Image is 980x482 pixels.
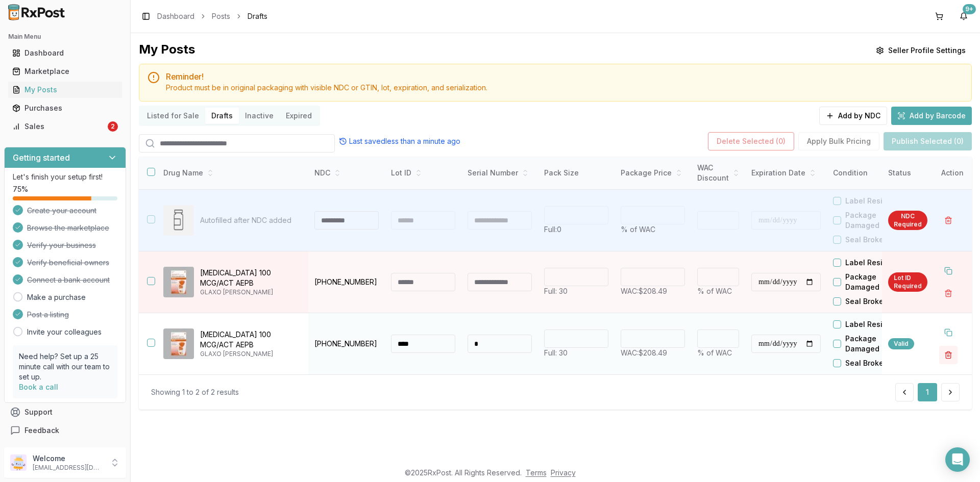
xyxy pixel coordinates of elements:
[27,292,86,302] a: Make a purchase
[8,62,122,81] a: Marketplace
[845,272,903,292] label: Package Damaged
[4,45,126,61] button: Dashboard
[827,157,903,190] th: Condition
[939,262,958,280] button: Duplicate
[27,310,69,320] span: Post a listing
[845,210,903,231] label: Package Damaged
[945,447,970,472] div: Open Intercom Messenger
[697,348,732,357] span: % of WAC
[33,464,104,472] p: [EMAIL_ADDRESS][DOMAIN_NAME]
[8,44,122,62] a: Dashboard
[163,205,194,236] img: Drug Image
[13,151,70,164] h3: Getting started
[882,157,934,190] th: Status
[163,168,300,178] div: Drug Name
[314,168,379,178] div: NDC
[12,66,118,77] div: Marketplace
[205,108,239,124] button: Drafts
[163,267,194,297] img: Arnuity Ellipta 100 MCG/ACT AEPB
[27,275,110,285] span: Connect a bank account
[621,348,667,357] span: WAC: $208.49
[200,268,300,288] p: [MEDICAL_DATA] 100 MCG/ACT AEPB
[12,121,106,132] div: Sales
[845,319,896,329] label: Label Residue
[4,421,126,440] button: Feedback
[19,351,111,382] p: Need help? Set up a 25 minute call with our team to set up.
[27,240,96,250] span: Verify your business
[918,383,937,401] button: 1
[939,284,958,302] button: Delete
[339,136,460,146] div: Last saved less than a minute ago
[888,272,927,292] div: Lot ID Required
[544,225,561,234] span: Full: 0
[939,346,958,364] button: Delete
[544,287,568,295] span: Full: 30
[200,288,300,296] p: GLAXO [PERSON_NAME]
[621,168,685,178] div: Package Price
[8,81,122,99] a: My Posts
[4,100,126,116] button: Purchases
[157,11,267,21] nav: breadcrumb
[200,350,300,358] p: GLAXO [PERSON_NAME]
[157,11,194,21] a: Dashboard
[27,206,96,216] span: Create your account
[845,358,888,368] label: Seal Broken
[888,211,927,230] div: NDC Required
[314,277,379,287] p: [PHONE_NUMBER]
[8,99,122,117] a: Purchases
[845,196,896,206] label: Label Residue
[33,453,104,464] p: Welcome
[12,103,118,113] div: Purchases
[939,323,958,342] button: Duplicate
[4,118,126,135] button: Sales2
[468,168,532,178] div: Serial Number
[4,63,126,80] button: Marketplace
[845,258,896,268] label: Label Residue
[27,258,109,268] span: Verify beneficial owners
[13,184,28,194] span: 75 %
[845,334,903,354] label: Package Damaged
[200,215,300,225] p: Autofilled after NDC added
[544,348,568,357] span: Full: 30
[391,168,455,178] div: Lot ID
[166,83,963,93] div: Product must be in original packaging with visible NDC or GTIN, lot, expiration, and serialization.
[963,4,976,14] div: 9+
[212,11,230,21] a: Posts
[19,383,58,391] a: Book a call
[139,41,195,60] div: My Posts
[933,157,972,190] th: Action
[939,211,958,230] button: Delete
[538,157,615,190] th: Pack Size
[845,296,888,307] label: Seal Broken
[163,328,194,359] img: Arnuity Ellipta 100 MCG/ACT AEPB
[4,4,69,20] img: RxPost Logo
[248,11,267,21] span: Drafts
[12,85,118,95] div: My Posts
[141,108,205,124] button: Listed for Sale
[955,8,972,24] button: 9+
[621,225,655,234] span: % of WAC
[526,468,547,477] a: Terms
[845,235,888,245] label: Seal Broken
[697,163,739,183] div: WAC Discount
[200,329,300,350] p: [MEDICAL_DATA] 100 MCG/ACT AEPB
[10,454,27,471] img: User avatar
[151,387,239,397] div: Showing 1 to 2 of 2 results
[751,168,821,178] div: Expiration Date
[551,468,576,477] a: Privacy
[314,339,379,349] p: [PHONE_NUMBER]
[4,403,126,421] button: Support
[621,287,667,295] span: WAC: $208.49
[27,223,109,233] span: Browse the marketplace
[12,48,118,58] div: Dashboard
[888,338,914,349] div: Valid
[24,425,59,436] span: Feedback
[239,108,280,124] button: Inactive
[870,41,972,60] button: Seller Profile Settings
[697,287,732,295] span: % of WAC
[891,107,972,125] button: Add by Barcode
[108,121,118,132] div: 2
[8,117,122,136] a: Sales2
[819,107,887,125] button: Add by NDC
[4,82,126,98] button: My Posts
